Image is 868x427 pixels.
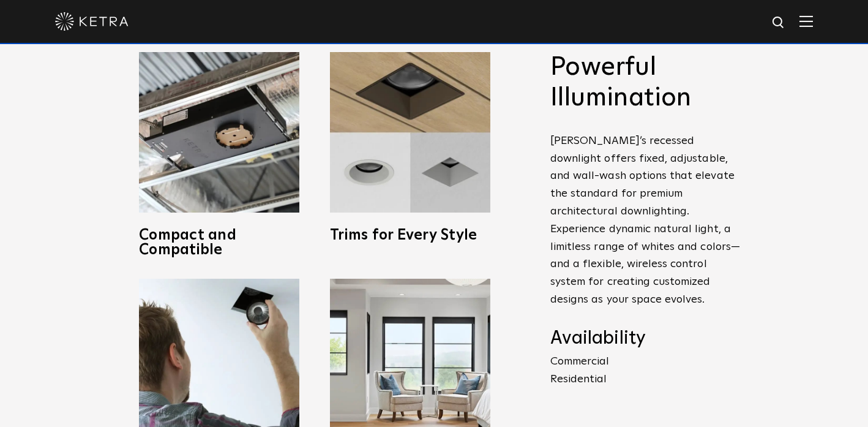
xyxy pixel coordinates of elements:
[55,12,129,31] img: ketra-logo-2019-white
[139,52,299,213] img: compact-and-copatible
[550,353,740,388] p: Commercial Residential
[139,228,299,257] h3: Compact and Compatible
[330,52,490,213] img: trims-for-every-style
[330,228,490,243] h3: Trims for Every Style
[799,15,813,27] img: Hamburger%20Nav.svg
[771,15,787,31] img: search icon
[550,132,740,309] p: [PERSON_NAME]’s recessed downlight offers fixed, adjustable, and wall-wash options that elevate t...
[550,327,740,350] h4: Availability
[550,52,740,114] h2: Powerful Illumination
